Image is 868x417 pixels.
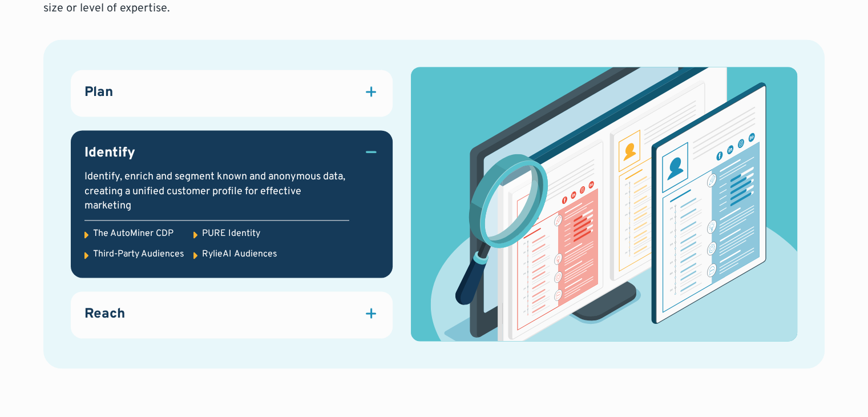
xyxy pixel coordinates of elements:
h3: Reach [84,305,125,324]
img: personas and customer profiles [411,67,797,341]
div: PURE Identity [202,227,260,240]
div: Identify, enrich and segment known and anonymous data, creating a unified customer profile for ef... [84,170,349,213]
div: The AutoMiner CDP [93,227,173,240]
div: RylieAI Audiences [202,248,277,260]
div: Third-Party Audiences [93,248,184,260]
h3: Plan [84,83,113,103]
h3: Identify [84,144,135,163]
